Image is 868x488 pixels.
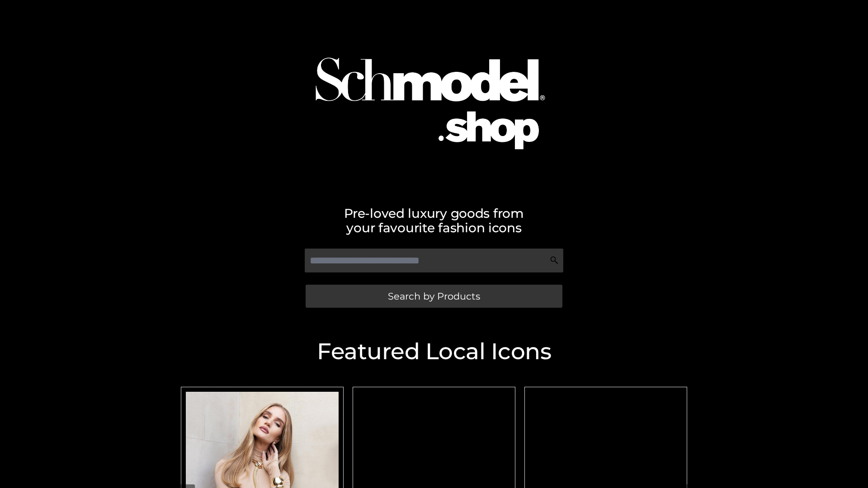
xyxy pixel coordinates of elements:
h2: Featured Local Icons​ [176,340,692,363]
img: Search Icon [550,256,559,265]
a: Search by Products [306,285,562,308]
h2: Pre-loved luxury goods from your favourite fashion icons [176,206,692,235]
span: Search by Products [388,291,480,301]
